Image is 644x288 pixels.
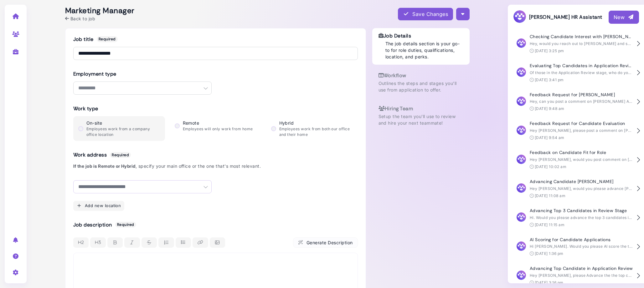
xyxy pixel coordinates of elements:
h3: Work type [73,106,358,112]
h3: Job description [73,222,358,228]
time: [DATE] 11:15 am [535,222,564,227]
h4: Checking Candidate Interest with [PERSON_NAME] [530,34,633,39]
time: [DATE] 9:48 am [535,106,564,111]
button: Add new location [73,201,125,211]
p: Outlines the steps and stages you'll use from application to offer. [379,80,463,93]
span: Required [115,222,136,227]
p: The job details section is your go-to for role duties, qualifications, location, and perks. [385,40,463,60]
h4: AI Scoring for Candidate Applications [530,237,633,242]
p: Employees will only work from home [183,126,253,132]
button: New [609,11,639,24]
time: [DATE] 3:25 pm [535,48,564,53]
input: Remote Employees will only work from home [175,123,180,128]
button: Feedback Request for [PERSON_NAME] Hey, can you post a comment on [PERSON_NAME] Applicant sharing... [513,87,639,117]
h4: Feedback on Candidate Fit for Role [530,150,633,155]
p: Setup the team you'll use to review and hire your next teammate! [379,113,463,126]
span: Required [110,152,131,158]
h3: Job Details [379,33,463,39]
p: Employees work from both our office and their home [279,126,353,137]
h3: Work address [73,152,358,158]
button: Evaluating Top Candidates in Application Review Of those in the Application Review stage, who do ... [513,58,639,87]
time: [DATE] 9:54 am [535,135,564,140]
div: Save Changes [403,10,448,18]
h2: Marketing Manager [65,6,135,15]
div: New [614,13,634,21]
button: Advancing Top 3 Candidates in Review Stage Hi. Would you please advance the top 3 candidates in t... [513,203,639,232]
input: On-site Employees work from a company office location [78,126,83,131]
time: [DATE] 11:08 am [535,193,565,198]
button: Feedback Request for Candidate Evaluation Hey [PERSON_NAME], please post a comment on [PERSON_NAM... [513,116,639,145]
h3: Hiring Team [379,106,463,112]
span: On-site [86,120,102,126]
p: , specify your main office or the one that's most relevant. [73,163,358,169]
button: Save Changes [398,8,453,20]
span: Hybrid [279,120,294,126]
time: [DATE] 1:36 pm [535,251,564,256]
h4: Advancing Top 3 Candidates in Review Stage [530,208,633,213]
span: Required [97,36,118,42]
time: [DATE] 10:02 am [535,164,566,169]
h4: Advancing Candidate [PERSON_NAME] [530,179,633,184]
button: Advancing Candidate [PERSON_NAME] Hey [PERSON_NAME], would you please advance [PERSON_NAME]? [DAT... [513,174,639,203]
span: Remote [183,120,199,126]
input: Hybrid Employees work from both our office and their home [271,126,276,131]
button: Feedback on Candidate Fit for Role Hey [PERSON_NAME], would you post comment on [PERSON_NAME] sha... [513,145,639,174]
b: If the job is Remote or Hybrid [73,163,136,169]
h3: Job title [73,36,358,42]
button: AI Scoring for Candidate Applications Hi [PERSON_NAME]. Would you please AI score the two candida... [513,232,639,261]
time: [DATE] 3:16 pm [535,280,564,285]
p: Employees work from a company office location [86,126,160,137]
h3: Employment type [73,71,212,77]
button: Checking Candidate Interest with [PERSON_NAME] Hey, would you reach out to [PERSON_NAME] and see ... [513,29,639,58]
h4: Feedback Request for [PERSON_NAME] [530,92,633,97]
h4: Feedback Request for Candidate Evaluation [530,121,633,126]
h3: Workflow [379,72,463,78]
h3: [PERSON_NAME] HR Assistant [513,10,602,24]
time: [DATE] 3:41 pm [535,77,564,82]
span: Back to job [70,15,95,22]
h4: Evaluating Top Candidates in Application Review [530,63,633,68]
h4: Advancing Top Candidate in Application Review [530,266,633,271]
div: Add new location [77,202,121,209]
button: Generate Description [293,237,358,248]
